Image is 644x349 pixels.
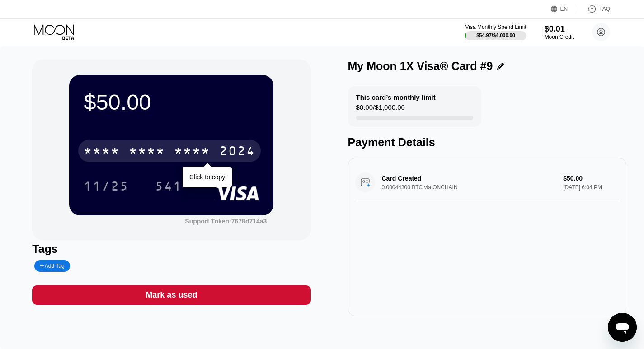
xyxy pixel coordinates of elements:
div: 2024 [219,145,255,159]
div: My Moon 1X Visa® Card #9 [348,60,493,73]
div: Moon Credit [545,34,574,40]
div: $0.01Moon Credit [545,24,574,40]
div: 541 [148,175,189,197]
div: Mark as used [146,290,197,300]
div: $50.00 [84,89,259,115]
div: 11/25 [77,175,136,197]
div: Tags [32,242,310,256]
div: FAQ [578,5,610,14]
div: 11/25 [84,180,129,195]
div: Click to copy [189,173,225,181]
div: Visa Monthly Spend Limit$54.97/$4,000.00 [465,24,526,40]
div: Mark as used [32,285,310,305]
div: $0.00 / $1,000.00 [356,103,405,116]
iframe: Button to launch messaging window [608,313,637,342]
div: EN [551,5,578,14]
div: Support Token:7678d714a3 [185,218,267,225]
div: Visa Monthly Spend Limit [465,24,526,30]
div: Add Tag [34,260,70,272]
div: $0.01 [545,24,574,34]
div: Payment Details [348,136,626,149]
div: Add Tag [40,263,64,269]
div: $54.97 / $4,000.00 [476,33,515,38]
div: Support Token: 7678d714a3 [185,218,267,225]
div: This card’s monthly limit [356,93,436,101]
div: FAQ [599,6,610,12]
div: 541 [155,180,182,195]
div: EN [560,6,568,12]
